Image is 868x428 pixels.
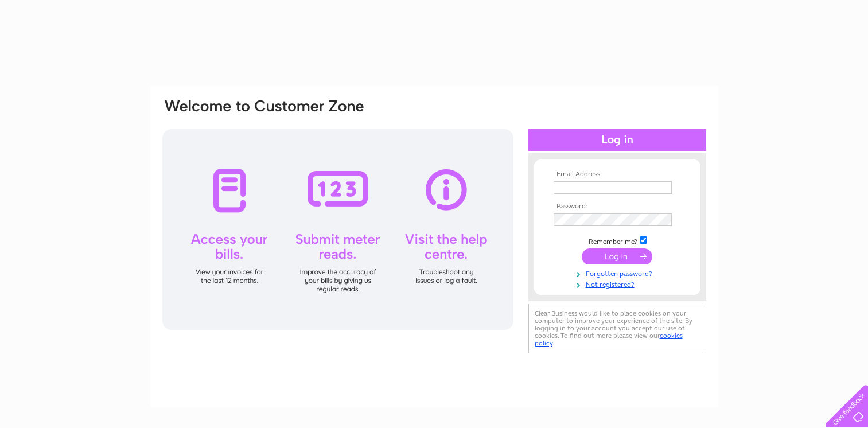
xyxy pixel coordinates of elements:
[551,170,684,178] th: Email Address:
[528,304,706,353] div: Clear Business would like to place cookies on your computer to improve your experience of the sit...
[551,235,684,246] td: Remember me?
[554,278,684,289] a: Not registered?
[582,248,652,264] input: Submit
[535,332,683,347] a: cookies policy
[554,267,684,278] a: Forgotten password?
[551,203,684,211] th: Password:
